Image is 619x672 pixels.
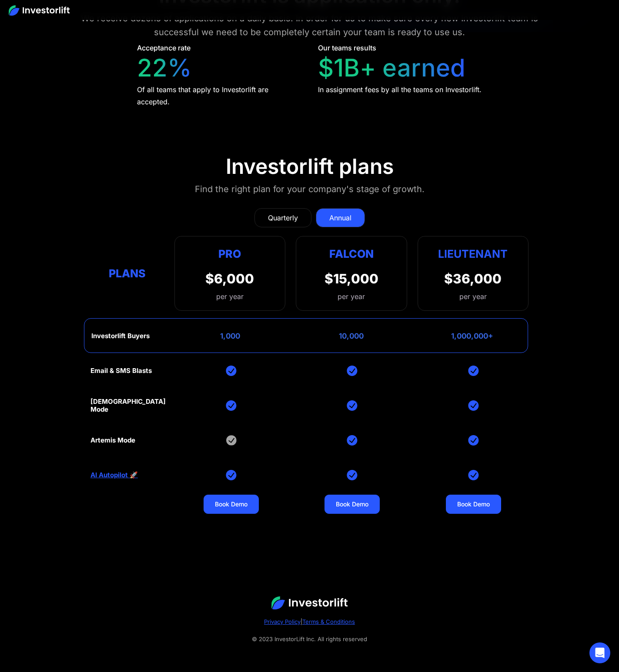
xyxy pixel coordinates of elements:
div: We receive dozens of applications on a daily basis. In order for us to make sure every new Invest... [62,11,557,39]
div: Investorlift plans [226,154,394,179]
div: per year [338,291,365,302]
div: In assignment fees by all the teams on Investorlift. [318,83,482,96]
div: Of all teams that apply to Investorlift are accepted. [137,83,302,108]
div: | [17,616,602,627]
div: 10,000 [339,332,364,340]
div: Annual [329,213,351,223]
div: $1B+ earned [318,53,465,83]
div: $36,000 [444,271,502,286]
div: Plans [90,265,164,282]
div: per year [459,291,487,302]
div: per year [205,291,254,302]
div: 22% [137,53,192,83]
div: $6,000 [205,271,254,286]
div: 1,000,000+ [451,332,493,340]
a: AI Autopilot 🚀 [90,471,138,479]
div: Find the right plan for your company's stage of growth. [195,182,425,196]
a: Book Demo [446,495,501,514]
div: $15,000 [325,271,378,286]
div: Acceptance rate [137,43,191,53]
div: Quarterly [268,213,298,223]
div: Artemis Mode [90,436,135,444]
a: Book Demo [325,495,380,514]
a: Privacy Policy [264,618,301,625]
div: Our teams results [318,43,376,53]
div: Investorlift Buyers [91,332,150,340]
div: Email & SMS Blasts [90,367,152,375]
div: Pro [205,245,254,262]
a: Terms & Conditions [302,618,355,625]
a: Book Demo [204,495,259,514]
div: Falcon [329,245,374,262]
div: 1,000 [220,332,240,340]
div: Open Intercom Messenger [589,642,610,663]
div: [DEMOGRAPHIC_DATA] Mode [90,398,166,413]
strong: Lieutenant [438,247,508,260]
div: © 2023 InvestorLift Inc. All rights reserved [17,634,602,644]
